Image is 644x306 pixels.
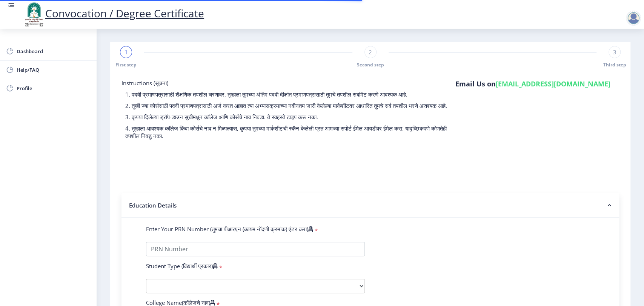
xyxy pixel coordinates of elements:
[146,262,218,270] label: Student Type (विद्यार्थी प्रकार)
[17,47,91,56] span: Dashboard
[146,242,365,256] input: PRN Number
[121,79,168,87] span: Instructions (सूचना)
[613,48,616,56] span: 3
[603,62,626,68] span: Third step
[369,48,372,56] span: 2
[121,193,619,218] nb-accordion-item-header: Education Details
[455,79,610,88] h6: Email Us on
[23,2,45,27] img: logo
[125,113,453,121] p: 3. कृपया दिलेल्या ड्रॉप-डाउन सूचीमधून कॉलेज आणि कोर्सचे नाव निवडा. ते स्वहस्ते टाइप करू नका.
[115,62,137,68] span: First step
[17,65,91,74] span: Help/FAQ
[17,84,91,93] span: Profile
[124,48,128,56] span: 1
[125,125,453,140] p: 4. तुम्हाला आवश्यक कॉलेज किंवा कोर्सचे नाव न मिळाल्यास, कृपया तुमच्या मार्कशीटची स्कॅन केलेली प्र...
[495,79,610,88] a: [EMAIL_ADDRESS][DOMAIN_NAME]
[125,102,453,109] p: 2. तुम्ही ज्या कोर्ससाठी पदवी प्रमाणपत्रासाठी अर्ज करत आहात त्या अभ्यासक्रमाच्या नवीनतम जारी केले...
[146,225,313,233] label: Enter Your PRN Number (तुमचा पीआरएन (कायम नोंदणी क्रमांक) एंटर करा)
[23,6,204,20] a: Convocation / Degree Certificate
[125,91,453,98] p: 1. पदवी प्रमाणपत्रासाठी शैक्षणिक तपशील चरणावर, तुम्हाला तुमच्या अंतिम पदवी दीक्षांत प्रमाणपत्रासा...
[357,62,384,68] span: Second step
